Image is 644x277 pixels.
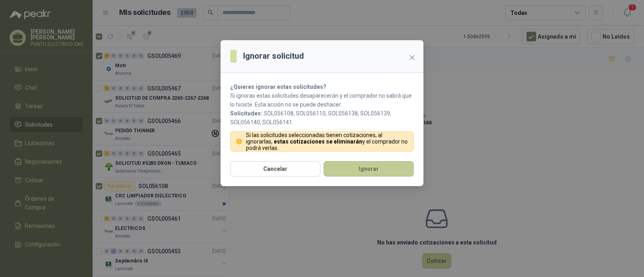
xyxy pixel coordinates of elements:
[274,138,362,145] strong: estas cotizaciones se eliminarán
[230,109,414,127] p: SOL056108, SOL056110, SOL056138, SOL056139, SOL056140, SOL056141
[230,161,320,176] button: Cancelar
[406,51,419,64] button: Close
[230,91,414,109] p: Si ignoras estas solicitudes desaparecerán y el comprador no sabrá que lo hiciste. Esta acción no...
[243,50,304,62] h3: Ignorar solicitud
[230,110,262,117] b: Solicitudes:
[324,161,414,176] button: Ignorar
[409,54,415,61] span: close
[246,132,409,151] p: Si las solicitudes seleccionadas tienen cotizaciones, al ignorarlas, y el comprador no podrá verlas.
[230,84,326,90] strong: ¿Quieres ignorar estas solicitudes?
